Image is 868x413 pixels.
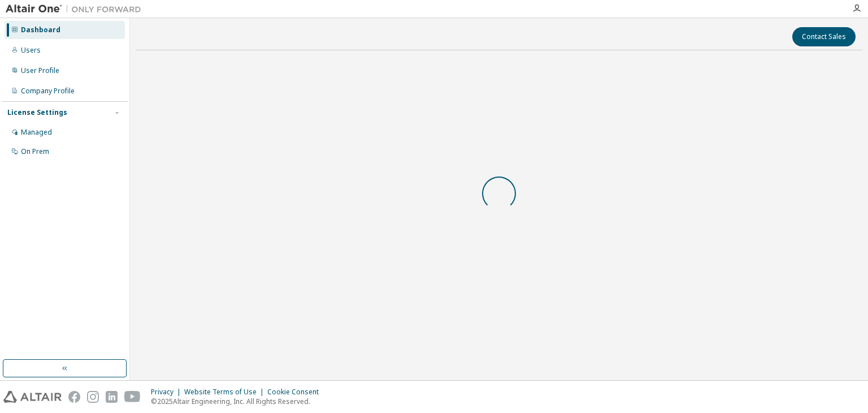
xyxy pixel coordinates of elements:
[151,397,325,406] p: © 2025 Altair Engineering, Inc. All Rights Reserved.
[184,388,267,397] div: Website Terms of Use
[87,391,99,403] img: instagram.svg
[7,108,67,117] div: License Settings
[21,25,60,35] div: Dashboard
[6,3,147,15] img: Altair One
[21,128,52,137] div: Managed
[21,46,41,55] div: Users
[21,66,59,75] div: User Profile
[792,27,856,46] button: Contact Sales
[151,388,184,397] div: Privacy
[267,388,325,397] div: Cookie Consent
[21,147,49,156] div: On Prem
[124,391,141,403] img: youtube.svg
[21,87,75,96] div: Company Profile
[68,391,80,403] img: facebook.svg
[106,391,118,403] img: linkedin.svg
[3,391,62,403] img: altair_logo.svg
